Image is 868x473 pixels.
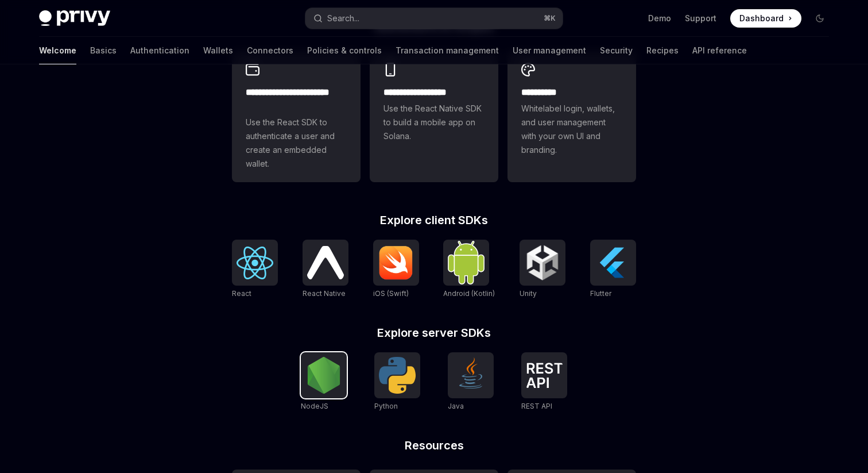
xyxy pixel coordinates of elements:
[443,289,495,298] span: Android (Kotlin)
[305,8,563,29] button: Open search
[524,244,561,281] img: Unity
[692,37,747,64] a: API reference
[544,14,556,23] span: ⌘ K
[396,37,499,64] a: Transaction management
[520,240,565,299] a: UnityUnity
[303,289,346,298] span: React Native
[521,102,622,157] span: Whitelabel login, wallets, and user management with your own UI and branding.
[301,402,328,410] span: NodeJS
[811,9,829,28] button: Toggle dark mode
[327,11,359,25] div: Search...
[246,116,347,171] span: Use the React SDK to authenticate a user and create an embedded wallet.
[232,240,278,299] a: ReactReact
[521,402,552,410] span: REST API
[305,357,342,394] img: NodeJS
[232,214,636,226] h2: Explore client SDKs
[513,37,586,64] a: User management
[648,13,671,24] a: Demo
[379,357,416,394] img: Python
[448,402,464,410] span: Java
[590,240,636,299] a: FlutterFlutter
[203,37,233,64] a: Wallets
[303,240,348,299] a: React NativeReact Native
[39,37,76,64] a: Welcome
[448,352,494,412] a: JavaJava
[307,246,344,279] img: React Native
[590,289,611,298] span: Flutter
[232,289,251,298] span: React
[730,9,801,28] a: Dashboard
[301,352,347,412] a: NodeJSNodeJS
[600,37,633,64] a: Security
[685,13,716,24] a: Support
[443,240,495,299] a: Android (Kotlin)Android (Kotlin)
[237,247,273,279] img: React
[383,102,485,143] span: Use the React Native SDK to build a mobile app on Solana.
[374,402,398,410] span: Python
[130,37,189,64] a: Authentication
[232,440,636,451] h2: Resources
[373,289,409,298] span: iOS (Swift)
[247,37,293,64] a: Connectors
[452,357,489,394] img: Java
[232,327,636,339] h2: Explore server SDKs
[520,289,537,298] span: Unity
[507,51,636,182] a: **** *****Whitelabel login, wallets, and user management with your own UI and branding.
[526,363,563,388] img: REST API
[373,240,419,299] a: iOS (Swift)iOS (Swift)
[595,244,631,281] img: Flutter
[374,352,420,412] a: PythonPython
[90,37,117,64] a: Basics
[307,37,382,64] a: Policies & controls
[39,10,110,26] img: dark logo
[521,352,567,412] a: REST APIREST API
[370,51,498,182] a: **** **** **** ***Use the React Native SDK to build a mobile app on Solana.
[646,37,679,64] a: Recipes
[448,241,485,284] img: Android (Kotlin)
[378,245,414,280] img: iOS (Swift)
[739,13,784,24] span: Dashboard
